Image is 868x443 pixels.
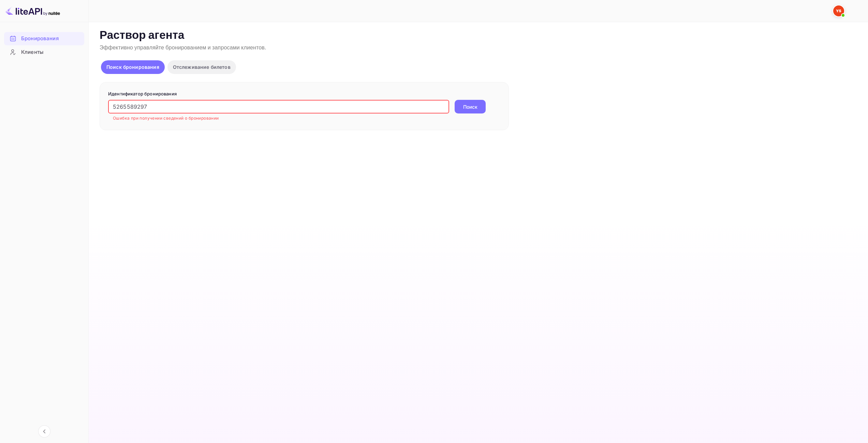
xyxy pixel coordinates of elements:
ya-tr-span: Идентификатор бронирования [108,91,177,96]
button: Поиск [455,100,486,113]
ya-tr-span: Отслеживание билетов [173,64,231,70]
a: Бронирования [4,32,84,45]
ya-tr-span: Бронирования [21,35,59,43]
ya-tr-span: Эффективно управляйте бронированием и запросами клиентов. [100,44,266,51]
ya-tr-span: Поиск бронирования [106,64,159,70]
button: Свернуть навигацию [38,425,50,438]
ya-tr-span: Раствор агента [100,28,185,43]
div: Клиенты [4,46,84,59]
input: Введите идентификатор бронирования (например, 63782194) [108,100,449,113]
ya-tr-span: Ошибка при получении сведений о бронировании [113,116,219,121]
ya-tr-span: Клиенты [21,48,43,56]
a: Клиенты [4,46,84,58]
div: Бронирования [4,32,84,45]
ya-tr-span: Поиск [463,103,477,110]
img: Логотип LiteAPI [5,5,60,16]
img: Служба Поддержки Яндекса [833,5,844,16]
